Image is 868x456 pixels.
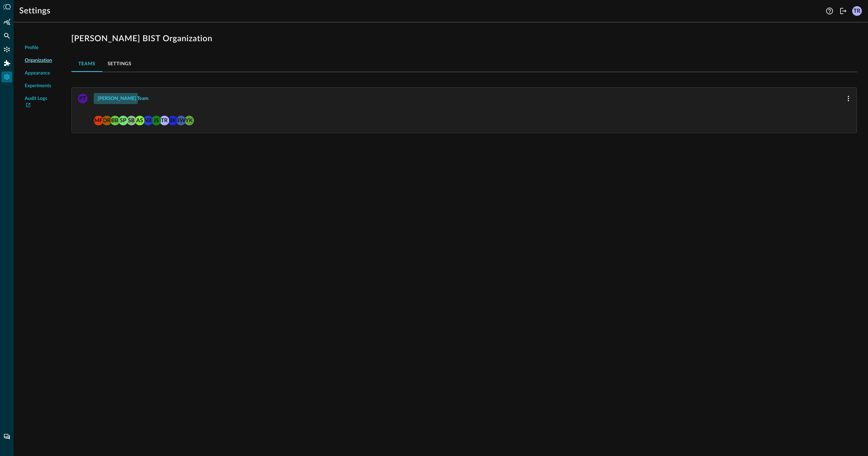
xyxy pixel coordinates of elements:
div: Settings [1,71,12,82]
span: Experiments [25,82,51,90]
button: Logout [838,5,849,16]
h1: [PERSON_NAME] BIST Organization [71,33,857,44]
span: Appearance [25,70,50,77]
h1: Settings [19,5,50,16]
div: BB [110,116,120,125]
div: JS [151,116,161,125]
div: [PERSON_NAME] Team [98,94,149,103]
div: BK [168,116,178,125]
button: [PERSON_NAME] Team [94,93,153,104]
div: MF [94,116,103,125]
div: OR [102,116,112,125]
button: Help [824,5,835,16]
span: jax.scott@pearson.com [151,115,161,125]
span: tori.roberts@pearson.com [160,115,169,125]
span: bobby.bauer@pearson.com [110,115,120,125]
div: Federated Search [1,30,12,41]
span: neal.bridges+pearson@secdataops.com [143,115,153,125]
div: Connectors [1,44,12,55]
div: SP [118,116,128,125]
div: TR [852,6,862,16]
div: Summary Insights [1,16,12,27]
span: brian.koehl@pearson.com [168,115,178,125]
span: Organization [25,57,52,64]
div: Chat [1,431,12,442]
div: PT [78,94,88,103]
span: yuksel.kurtbas@pearson.com [184,115,194,125]
span: andrew.smith@pearson.com [135,115,145,125]
span: michael.franklin@pearson.com [94,115,103,125]
button: Settings [102,55,137,72]
div: TR [160,116,169,125]
div: Addons [2,58,13,69]
span: Profile [25,44,38,52]
div: BW [176,116,186,125]
span: sunrise.budd@pearson.com [127,115,136,125]
span: brian.way+pearson@secdataops.com [176,115,186,125]
span: sekhar.penugonda@pearson.com [118,115,128,125]
div: AS [135,116,145,125]
span: Oisin Regan [102,115,112,125]
div: NB [143,116,153,125]
a: Audit Logs [25,95,52,110]
div: YK [184,116,194,125]
div: SB [127,116,136,125]
button: Teams [71,55,102,72]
